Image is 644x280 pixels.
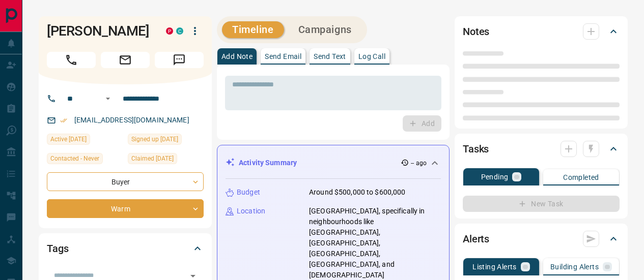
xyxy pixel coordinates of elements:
[463,141,489,157] h2: Tasks
[222,21,284,38] button: Timeline
[358,53,385,60] p: Log Call
[50,134,87,144] span: Active [DATE]
[288,21,362,38] button: Campaigns
[60,117,67,124] svg: Email Verified
[176,27,183,35] div: condos.ca
[155,52,204,68] span: Message
[463,231,489,247] h2: Alerts
[128,153,204,167] div: Fri Feb 14 2025
[463,227,620,251] div: Alerts
[221,53,253,60] p: Add Note
[50,153,99,164] span: Contacted - Never
[239,158,297,168] p: Activity Summary
[102,92,114,105] button: Open
[237,206,265,216] p: Location
[47,199,204,218] div: Warm
[226,153,441,172] div: Activity Summary-- ago
[550,263,599,270] p: Building Alerts
[463,23,489,40] h2: Notes
[101,52,150,68] span: Email
[411,159,427,168] p: -- ago
[47,52,96,68] span: Call
[563,174,599,181] p: Completed
[47,240,68,257] h2: Tags
[309,187,406,198] p: Around $500,000 to $600,000
[166,27,173,35] div: property.ca
[128,134,204,148] div: Sun Jul 24 2016
[472,263,517,270] p: Listing Alerts
[47,23,151,39] h1: [PERSON_NAME]
[131,134,178,144] span: Signed up [DATE]
[47,172,204,191] div: Buyer
[463,19,620,44] div: Notes
[314,53,346,60] p: Send Text
[131,153,174,164] span: Claimed [DATE]
[463,137,620,161] div: Tasks
[237,187,260,198] p: Budget
[47,134,123,148] div: Wed Jul 23 2025
[481,173,509,180] p: Pending
[47,236,204,261] div: Tags
[265,53,301,60] p: Send Email
[74,116,189,124] a: [EMAIL_ADDRESS][DOMAIN_NAME]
